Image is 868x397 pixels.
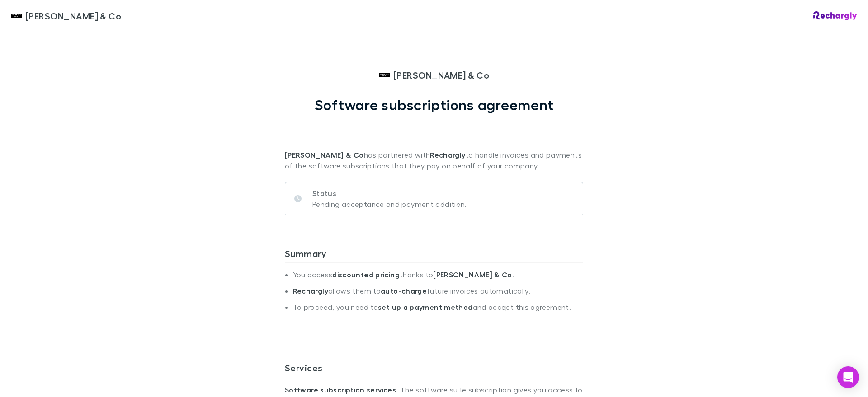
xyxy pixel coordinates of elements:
li: To proceed, you need to and accept this agreement. [293,303,583,319]
strong: [PERSON_NAME] & Co [285,150,364,159]
h3: Summary [285,248,583,262]
strong: Software subscription services [285,385,396,394]
p: Pending acceptance and payment addition. [312,199,467,210]
strong: auto-charge [381,286,427,295]
img: Rechargly Logo [813,11,857,20]
strong: discounted pricing [332,270,400,279]
li: You access thanks to . [293,270,583,286]
img: Shaddock & Co's Logo [11,10,22,21]
h1: Software subscriptions agreement [315,96,554,113]
div: Open Intercom Messenger [837,366,859,388]
strong: Rechargly [293,286,328,295]
strong: Rechargly [430,150,465,159]
li: allows them to future invoices automatically. [293,286,583,303]
h3: Services [285,362,583,377]
span: [PERSON_NAME] & Co [393,68,489,82]
p: has partnered with to handle invoices and payments of the software subscriptions that they pay on... [285,113,583,171]
img: Shaddock & Co's Logo [379,70,390,80]
strong: set up a payment method [378,303,472,312]
strong: [PERSON_NAME] & Co [433,270,512,279]
p: Status [312,188,467,199]
span: [PERSON_NAME] & Co [25,9,121,23]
